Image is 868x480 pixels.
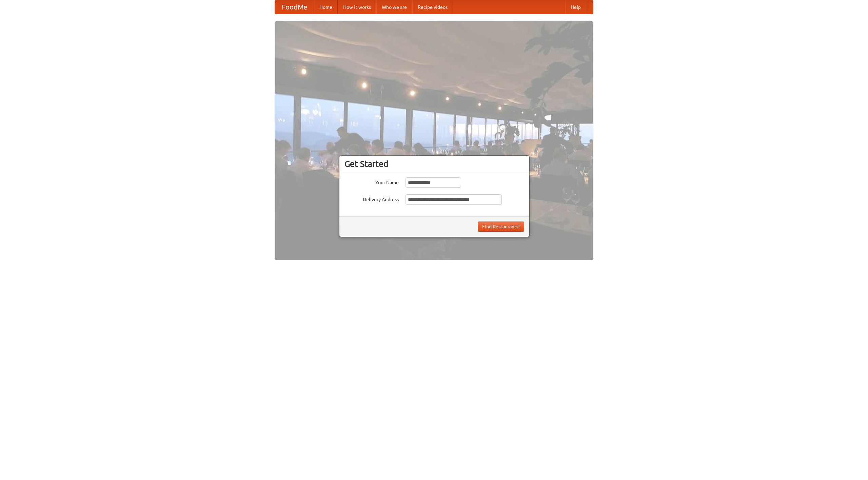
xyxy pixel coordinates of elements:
a: Recipe videos [412,0,453,14]
a: Help [565,0,586,14]
h3: Get Started [344,159,524,169]
label: Your Name [344,177,399,186]
a: How it works [338,0,376,14]
label: Delivery Address [344,194,399,203]
button: Find Restaurants! [478,222,524,232]
a: Who we are [376,0,412,14]
a: FoodMe [275,0,314,14]
a: Home [314,0,338,14]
